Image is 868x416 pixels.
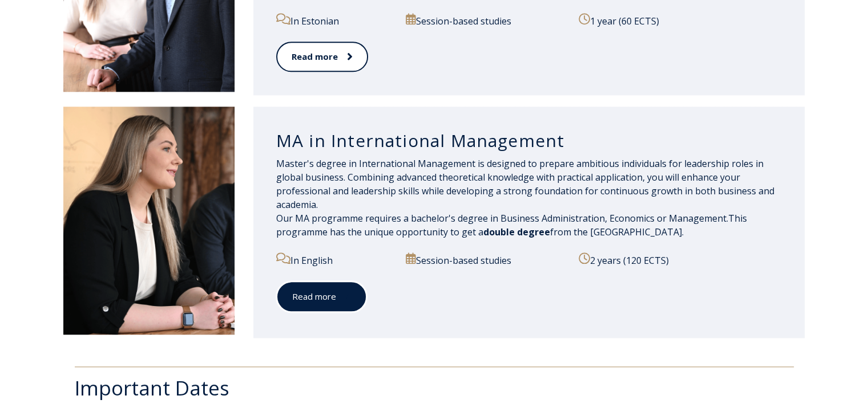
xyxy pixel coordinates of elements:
[276,42,368,72] a: Read more
[276,212,747,238] span: This programme has the unique opportunity to get a from the [GEOGRAPHIC_DATA].
[579,13,782,28] p: 1 year (60 ECTS)
[406,13,566,28] p: Session-based studies
[276,130,782,152] h3: MA in International Management
[276,281,367,312] a: Read more
[75,374,229,401] span: Important Dates
[276,212,728,225] span: Our MA programme requires a bachelor's degree in Business Administration, Economics or Management.
[276,13,393,28] p: In Estonian
[406,252,566,267] p: Session-based studies
[276,157,774,211] span: Master's degree in International Management is designed to prepare ambitious individuals for lead...
[579,252,782,267] p: 2 years (120 ECTS)
[483,226,550,238] span: double degree
[276,252,393,267] p: In English
[63,107,235,335] img: DSC_1907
